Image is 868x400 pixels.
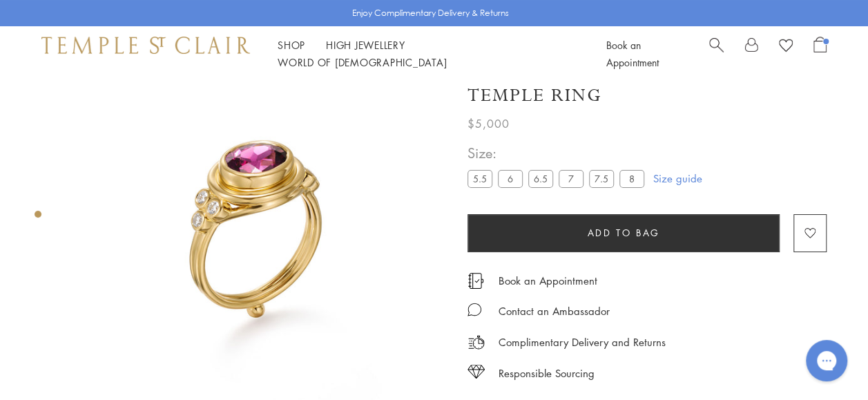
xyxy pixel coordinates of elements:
span: $5,000 [467,115,510,133]
img: MessageIcon-01_2.svg [467,303,481,316]
p: Complimentary Delivery and Returns [499,334,666,351]
p: Enjoy Complimentary Delivery & Returns [352,6,509,20]
label: 7.5 [589,170,614,187]
a: View Wishlist [779,37,793,57]
h1: 18K Purple Garnet Classic Temple Ring [467,59,827,108]
div: Product gallery navigation [35,207,41,229]
a: World of [DEMOGRAPHIC_DATA]World of [DEMOGRAPHIC_DATA] [278,55,447,69]
img: Temple St. Clair [41,37,250,53]
div: Responsible Sourcing [499,365,595,382]
iframe: Gorgias live chat messenger [799,335,854,386]
label: 7 [559,170,584,187]
a: ShopShop [278,38,305,52]
label: 5.5 [467,170,492,187]
span: Size: [467,142,650,164]
label: 6 [498,170,523,187]
a: Search [709,37,724,71]
label: 6.5 [528,170,553,187]
div: Contact an Ambassador [499,303,610,320]
nav: Main navigation [278,37,575,71]
a: Book an Appointment [606,38,659,69]
label: 8 [619,170,644,187]
span: Add to bag [588,225,660,240]
a: Open Shopping Bag [813,37,827,71]
a: High JewelleryHigh Jewellery [326,38,405,52]
a: Size guide [653,171,702,185]
button: Add to bag [467,214,780,252]
a: Book an Appointment [499,273,597,288]
img: icon_sourcing.svg [467,365,485,379]
img: icon_appointment.svg [467,273,484,289]
img: icon_delivery.svg [467,334,485,351]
